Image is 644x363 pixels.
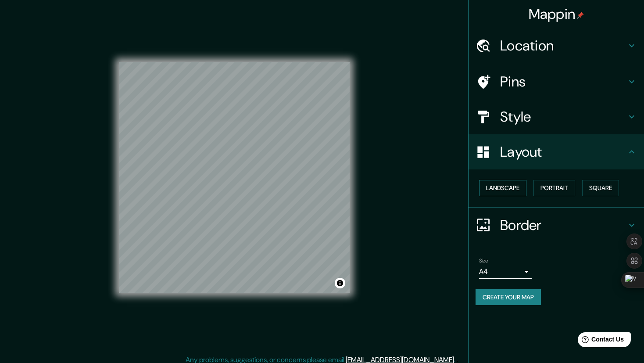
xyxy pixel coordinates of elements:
h4: Location [500,37,626,54]
canvas: Map [119,62,350,293]
h4: Layout [500,143,626,161]
label: Size [479,257,488,264]
div: Pins [469,64,644,99]
button: Square [582,180,619,196]
h4: Pins [500,73,626,90]
button: Create your map [476,289,541,305]
div: A4 [479,265,532,279]
h4: Border [500,216,626,234]
h4: Mappin [529,5,584,23]
img: pin-icon.png [577,12,584,19]
iframe: Help widget launcher [566,329,634,353]
div: Border [469,208,644,243]
button: Portrait [533,180,575,196]
div: Style [469,99,644,134]
button: Landscape [479,180,526,196]
div: Layout [469,134,644,169]
h4: Style [500,108,626,126]
button: Toggle attribution [335,278,345,288]
div: Location [469,28,644,63]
